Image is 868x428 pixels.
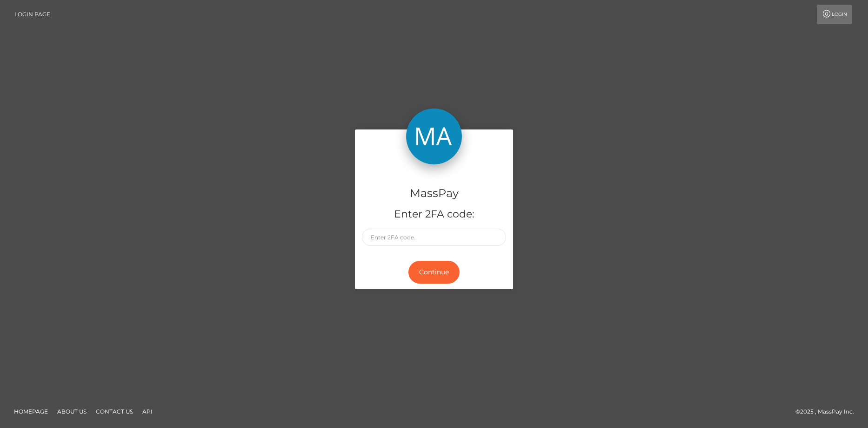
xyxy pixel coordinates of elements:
img: MassPay [406,109,462,164]
a: Login Page [14,5,50,24]
a: API [139,404,156,419]
a: Homepage [10,404,52,419]
button: Continue [408,261,460,284]
h4: MassPay [362,185,506,202]
a: Contact Us [92,404,137,419]
input: Enter 2FA code.. [362,229,506,246]
div: © 2025 , MassPay Inc. [795,407,861,417]
a: About Us [53,404,90,419]
h5: Enter 2FA code: [362,207,506,222]
a: Login [817,5,852,24]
